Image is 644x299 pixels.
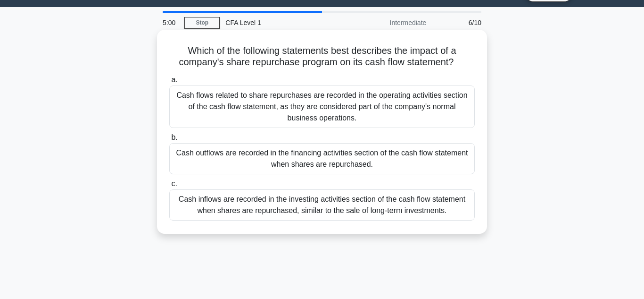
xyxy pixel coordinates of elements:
div: Cash flows related to share repurchases are recorded in the operating activities section of the c... [169,85,475,128]
div: 6/10 [432,13,487,32]
a: Stop [184,17,220,29]
div: CFA Level 1 [220,13,349,32]
div: 5:00 [157,13,184,32]
h5: Which of the following statements best describes the impact of a company's share repurchase progr... [168,45,476,68]
span: b. [171,133,177,141]
span: c. [171,179,177,188]
div: Cash outflows are recorded in the financing activities section of the cash flow statement when sh... [169,143,475,174]
div: Intermediate [349,13,432,32]
div: Cash inflows are recorded in the investing activities section of the cash flow statement when sha... [169,189,475,221]
span: a. [171,76,177,84]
